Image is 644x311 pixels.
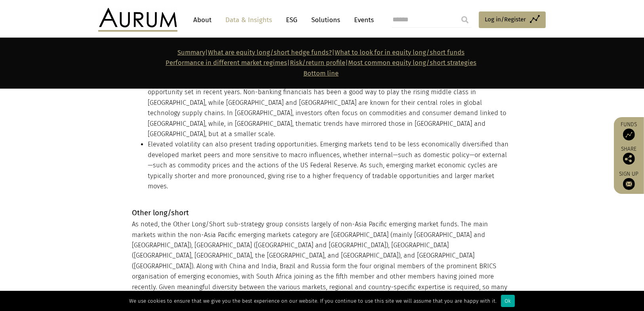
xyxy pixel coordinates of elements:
div: Share [618,146,640,165]
a: What to look for in equity long/short funds [335,49,465,56]
img: Aurum [98,8,177,32]
div: Ok [501,295,515,307]
a: Summary [177,49,205,56]
li: In addition, different thematic opportunities tend to present in different emerging markets. For ... [148,66,510,140]
a: Events [350,13,374,27]
a: Performance in different market regimes [166,59,287,66]
img: Access Funds [623,129,635,140]
a: Solutions [307,13,344,27]
a: ESG [282,13,301,27]
a: Risk/return profile [290,59,345,66]
strong: Other long/short [132,209,189,217]
a: What are equity long/short hedge funds? [208,49,332,56]
a: Funds [618,121,640,140]
a: Sign up [618,171,640,190]
a: About [189,13,215,27]
strong: | | | | [166,49,476,77]
a: Most common equity long/short strategies [348,59,476,66]
li: Elevated volatility can also present trading opportunities. Emerging markets tend to be less econ... [148,139,510,192]
a: Bottom line [303,70,339,77]
span: Log in/Register [485,15,526,24]
a: Data & Insights [221,13,276,27]
img: Sign up to our newsletter [623,178,635,190]
img: Share this post [623,153,635,165]
a: Log in/Register [479,11,546,28]
input: Submit [457,12,473,28]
